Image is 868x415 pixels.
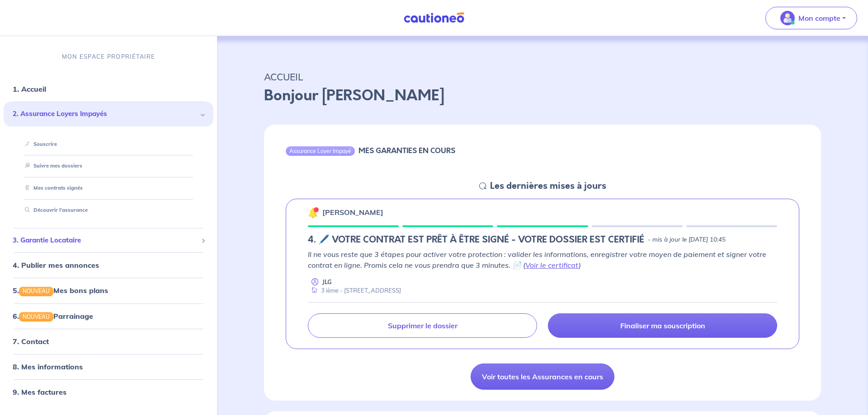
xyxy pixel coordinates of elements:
[4,383,213,401] div: 9. Mes factures
[525,261,579,270] a: Voir le certificat
[13,109,198,119] span: 2. Assurance Loyers Impayés
[471,364,614,390] a: Voir toutes les Assurances en cours
[780,11,795,25] img: illu_account_valid_menu.svg
[13,362,83,371] a: 8. Mes informations
[308,207,319,218] img: 🔔
[13,235,198,246] span: 3. Garantie Locataire
[620,321,705,330] p: Finaliser ma souscription
[798,13,840,23] p: Mon compte
[21,185,83,191] a: Mes contrats signés
[400,12,468,23] img: Cautioneo
[62,52,155,61] p: MON ESPACE PROPRIÉTAIRE
[4,102,213,126] div: 2. Assurance Loyers Impayés
[4,256,213,274] div: 4. Publier mes annonces
[21,163,82,169] a: Suivre mes dossiers
[308,234,644,245] h5: 4. 🖊️ VOTRE CONTRAT EST PRÊT À ÊTRE SIGNÉ - VOTRE DOSSIER EST CERTIFIÉ
[13,84,46,93] a: 1. Accueil
[286,146,355,155] div: Assurance Loyer Impayé
[4,232,213,249] div: 3. Garantie Locataire
[322,207,383,218] p: [PERSON_NAME]
[14,203,203,218] div: Découvrir l'assurance
[388,321,458,330] p: Supprimer le dossier
[765,7,857,29] button: illu_account_valid_menu.svgMon compte
[308,234,777,245] div: state: CONTRACT-INFO-IN-PROGRESS, Context: NEW,CHOOSE-CERTIFICATE,COLOCATION,LESSOR-DOCUMENTS
[308,286,401,295] div: 3 ième - [STREET_ADDRESS]
[4,307,213,325] div: 6.NOUVEAUParrainage
[4,358,213,376] div: 8. Mes informations
[308,313,537,338] a: Supprimer le dossier
[13,261,99,270] a: 4. Publier mes annonces
[13,311,93,320] a: 6.NOUVEAUParrainage
[4,281,213,299] div: 5.NOUVEAUMes bons plans
[264,85,821,107] p: Bonjour [PERSON_NAME]
[4,332,213,350] div: 7. Contact
[548,313,777,338] a: Finaliser ma souscription
[359,146,455,155] h6: MES GARANTIES EN COURS
[14,137,203,152] div: Souscrire
[13,337,49,346] a: 7. Contact
[14,181,203,196] div: Mes contrats signés
[14,159,203,173] div: Suivre mes dossiers
[490,181,606,191] h5: Les dernières mises à jours
[648,235,726,244] p: - mis à jour le [DATE] 10:45
[13,387,66,396] a: 9. Mes factures
[13,286,108,295] a: 5.NOUVEAUMes bons plans
[4,80,213,98] div: 1. Accueil
[322,278,332,286] p: JLG
[308,249,777,270] p: Il ne vous reste que 3 étapes pour activer votre protection : valider les informations, enregistr...
[21,141,57,147] a: Souscrire
[264,69,821,85] p: ACCUEIL
[21,207,88,213] a: Découvrir l'assurance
